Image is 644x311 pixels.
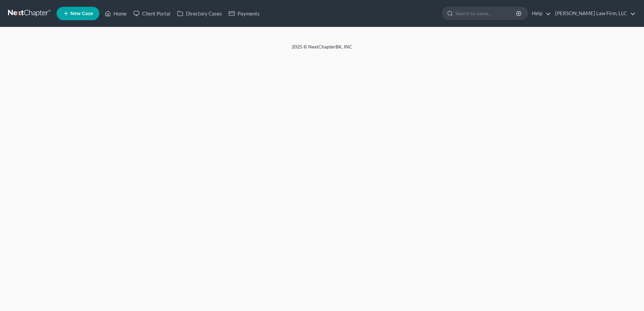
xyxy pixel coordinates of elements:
a: Directory Cases [174,7,225,20]
input: Search by name... [455,7,517,20]
a: Client Portal [130,7,174,20]
a: Payments [225,7,263,20]
a: [PERSON_NAME] Law Firm, LLC [552,7,636,20]
a: Home [101,7,130,20]
a: Help [528,7,551,20]
span: New Case [70,11,93,16]
div: 2025 © NextChapterBK, INC [130,43,514,56]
